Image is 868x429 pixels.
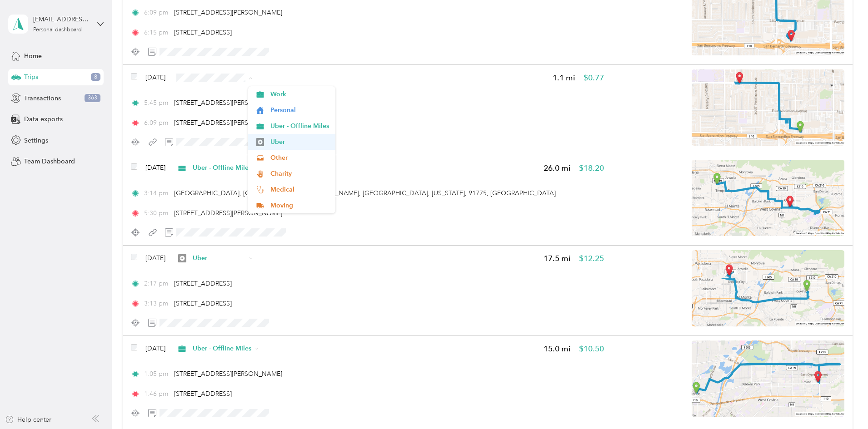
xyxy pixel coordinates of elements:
[24,136,48,145] span: Settings
[692,340,844,417] img: minimap
[145,253,165,263] span: [DATE]
[91,73,100,81] span: 8
[178,254,186,262] img: Legacy Icon [Uber]
[270,105,329,115] span: Personal
[193,163,252,173] span: Uber - Offline Miles
[270,185,329,194] span: Medical
[24,51,42,61] span: Home
[256,138,264,146] img: Legacy Icon [Uber]
[174,280,232,287] span: [STREET_ADDRESS]
[144,299,170,308] span: 3:13 pm
[174,300,232,307] span: [STREET_ADDRESS]
[270,137,329,147] span: Uber
[144,118,170,128] span: 6:09 pm
[145,163,165,173] span: [DATE]
[584,72,604,84] span: $0.77
[145,73,165,82] span: [DATE]
[144,208,170,218] span: 5:30 pm
[193,253,246,263] span: Uber
[144,389,170,399] span: 1:46 pm
[144,8,170,17] span: 6:09 pm
[193,344,252,353] span: Uber - Offline Miles
[579,163,604,174] span: $18.20
[24,94,61,103] span: Transactions
[174,209,282,217] span: [STREET_ADDRESS][PERSON_NAME]
[270,89,329,99] span: Work
[24,114,63,124] span: Data exports
[174,29,232,36] span: [STREET_ADDRESS]
[174,119,282,127] span: [STREET_ADDRESS][PERSON_NAME]
[24,72,38,82] span: Trips
[174,370,282,378] span: [STREET_ADDRESS][PERSON_NAME]
[579,343,604,355] span: $10.50
[174,9,282,16] span: [STREET_ADDRESS][PERSON_NAME]
[5,415,51,424] button: Help center
[817,378,868,429] iframe: Everlance-gr Chat Button Frame
[692,69,844,146] img: minimap
[85,94,100,102] span: 363
[145,344,165,353] span: [DATE]
[579,253,604,264] span: $12.25
[174,390,232,398] span: [STREET_ADDRESS]
[24,157,75,166] span: Team Dashboard
[270,121,329,131] span: Uber - Offline Miles
[270,169,329,178] span: Charity
[144,188,170,198] span: 3:14 pm
[270,153,329,163] span: Other
[144,279,170,288] span: 2:17 pm
[144,28,170,37] span: 6:15 pm
[544,253,571,264] span: 17.5 mi
[692,160,844,236] img: minimap
[33,15,90,24] div: [EMAIL_ADDRESS][DOMAIN_NAME]
[33,27,82,33] div: Personal dashboard
[692,250,844,326] img: minimap
[144,369,170,379] span: 1:05 pm
[174,99,282,107] span: [STREET_ADDRESS][PERSON_NAME]
[544,343,571,355] span: 15.0 mi
[144,98,170,108] span: 5:45 pm
[553,72,575,84] span: 1.1 mi
[270,201,329,210] span: Moving
[544,163,571,174] span: 26.0 mi
[174,189,556,197] span: [GEOGRAPHIC_DATA], [GEOGRAPHIC_DATA][PERSON_NAME], [GEOGRAPHIC_DATA], [US_STATE], 91775, [GEOGRAP...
